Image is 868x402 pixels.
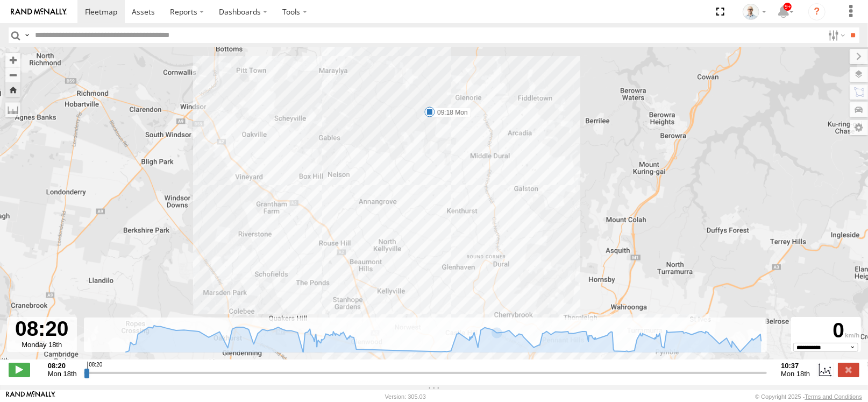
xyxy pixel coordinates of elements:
label: Map Settings [850,120,868,135]
a: Visit our Website [6,391,55,402]
i: ? [808,3,826,20]
div: © Copyright 2025 - [755,393,862,400]
label: Measure [5,102,20,117]
div: 0 [793,319,859,343]
a: Terms and Conditions [805,393,862,400]
strong: 08:20 [48,362,77,370]
div: Kurt Byers [739,4,770,20]
button: Zoom Home [5,82,20,97]
div: Version: 305.03 [385,393,426,400]
button: Zoom in [5,53,20,67]
label: Search Query [23,27,31,43]
button: Zoom out [5,67,20,82]
label: Play/Stop [9,363,30,377]
span: 08:20 [87,362,102,370]
label: Close [838,363,859,377]
strong: 10:37 [781,362,810,370]
img: rand-logo.svg [11,8,67,16]
label: 09:18 Mon [430,108,471,117]
span: Mon 18th Aug 2025 [781,370,810,378]
label: Search Filter Options [824,27,847,43]
span: Mon 18th Aug 2025 [48,370,77,378]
